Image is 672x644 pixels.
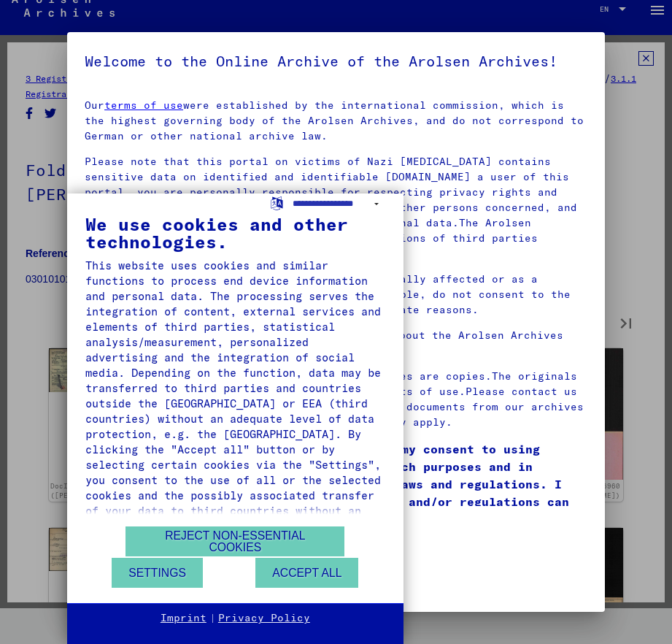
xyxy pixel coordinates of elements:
a: Imprint [161,611,206,626]
a: Privacy Policy [218,611,310,626]
button: Accept all [255,558,358,588]
div: We use cookies and other technologies. [85,215,385,250]
div: This website uses cookies and similar functions to process end device information and personal da... [85,258,385,534]
button: Settings [112,558,203,588]
button: Reject non-essential cookies [125,526,344,556]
